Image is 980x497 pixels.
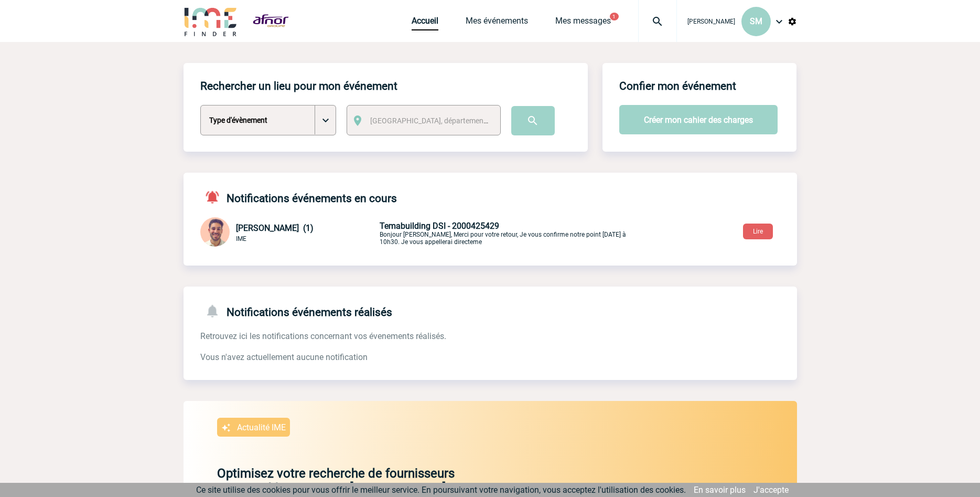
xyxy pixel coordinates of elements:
[412,16,438,30] a: Accueil
[370,117,516,125] span: [GEOGRAPHIC_DATA], département, région...
[619,80,736,92] h4: Confier mon événement
[619,105,778,134] button: Créer mon cahier des charges
[200,331,446,341] span: Retrouvez ici les notifications concernant vos évenements réalisés.
[184,6,238,36] img: IME-Finder
[610,13,619,20] button: 1
[236,235,246,242] span: IME
[380,221,626,246] p: Bonjour [PERSON_NAME], Merci pour votre retour, Je vous confirme notre point [DATE] à 10h30. Je v...
[236,223,314,233] span: [PERSON_NAME] (1)
[200,227,626,237] a: [PERSON_NAME] (1) IME Temabuilding DSI - 2000425429Bonjour [PERSON_NAME], Merci pour votre retour...
[511,106,555,135] input: Submit
[735,226,781,236] a: Lire
[466,16,528,30] a: Mes événements
[380,221,499,231] span: Temabuilding DSI - 2000425429
[204,303,227,319] img: notifications-24-px-g.png
[237,422,286,432] p: Actualité IME
[200,189,397,205] h4: Notifications événements en cours
[687,18,735,25] span: [PERSON_NAME]
[200,217,230,247] img: 132114-0.jpg
[184,466,532,495] p: Optimisez votre recherche de fournisseurs responsables avec IME [PERSON_NAME]
[750,16,762,26] span: SM
[694,485,746,495] a: En savoir plus
[200,352,368,362] span: Vous n'avez actuellement aucune notification
[200,80,397,92] h4: Rechercher un lieu pour mon événement
[753,485,789,495] a: J'accepte
[196,485,686,495] span: Ce site utilise des cookies pour vous offrir le meilleur service. En poursuivant votre navigation...
[204,189,227,205] img: notifications-active-24-px-r.png
[555,16,611,30] a: Mes messages
[200,217,378,249] div: Conversation privée : Client - Agence
[200,303,392,319] h4: Notifications événements réalisés
[743,224,773,239] button: Lire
